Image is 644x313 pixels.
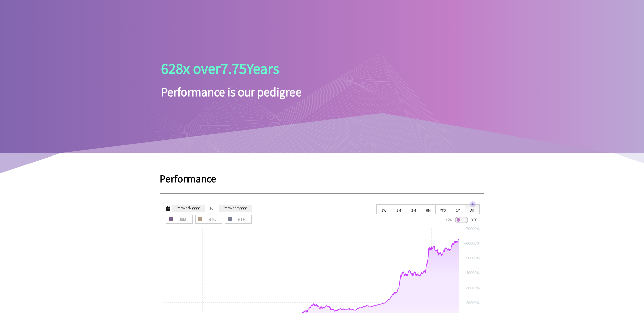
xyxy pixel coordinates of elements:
span: BTC [198,217,220,221]
h1: Performance [160,173,484,183]
text: +70000% [464,227,480,231]
div: YTD [435,204,450,214]
div: 1M [391,204,406,214]
span: DxM [168,217,190,221]
div: 1W [376,204,391,214]
div: 3M [406,204,421,214]
text: +30000% [464,286,480,290]
div: 6M [421,204,435,214]
div: 1Y [450,204,465,214]
span: KRW [445,217,452,222]
text: +50000% [464,256,480,260]
div: All [465,204,480,214]
text: +60000% [464,241,480,245]
span: ETH [227,217,249,221]
text: +20000% [464,301,480,305]
span: to [210,205,214,212]
text: +40000% [464,271,480,275]
span: BTC [471,217,477,222]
